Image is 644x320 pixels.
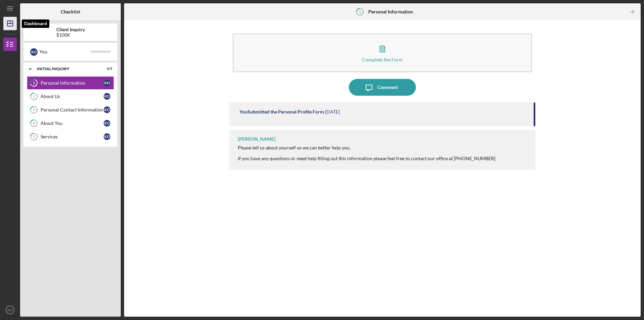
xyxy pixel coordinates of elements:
div: $100K [56,32,85,38]
a: 2About UsKD [27,90,114,103]
div: K D [104,80,110,86]
b: Client Inquiry [56,27,85,32]
div: Comment [377,79,398,96]
div: About You [41,121,104,126]
a: 5ServicesKD [27,130,114,143]
div: Complete the Form [362,57,403,62]
div: Personal Information [41,80,104,86]
b: Personal Information [368,9,413,14]
div: 0 / 5 [100,67,112,71]
button: KD [3,303,17,317]
tspan: 4 [33,121,35,126]
div: K D [104,106,110,113]
div: You Submitted the Personal Profile Form [239,109,324,115]
div: Initial Inquiry [37,67,96,71]
div: If you have any questions or need help filling out this information please feel free to contact o... [238,156,495,161]
div: K D [104,93,110,100]
div: You [39,46,91,57]
tspan: 5 [33,135,35,139]
time: 2025-09-02 19:43 [325,109,340,115]
div: [PERSON_NAME] [238,136,275,142]
div: Personal Contact Information [41,107,104,112]
tspan: 1 [33,81,35,85]
div: About Us [41,94,104,99]
tspan: 3 [33,108,35,112]
div: Services [41,134,104,139]
tspan: 1 [359,9,361,14]
text: KD [8,308,12,312]
button: Comment [349,79,416,96]
div: K D [104,120,110,127]
div: K D [104,133,110,140]
a: 3Personal Contact InformationKD [27,103,114,117]
b: Checklist [61,9,80,14]
button: Complete the Form [233,34,532,72]
a: 4About YouKD [27,117,114,130]
div: K D [30,48,38,56]
div: Please tell us about yourself so we can better help you. [238,145,495,150]
a: 1Personal InformationKD [27,76,114,90]
tspan: 2 [33,94,35,99]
